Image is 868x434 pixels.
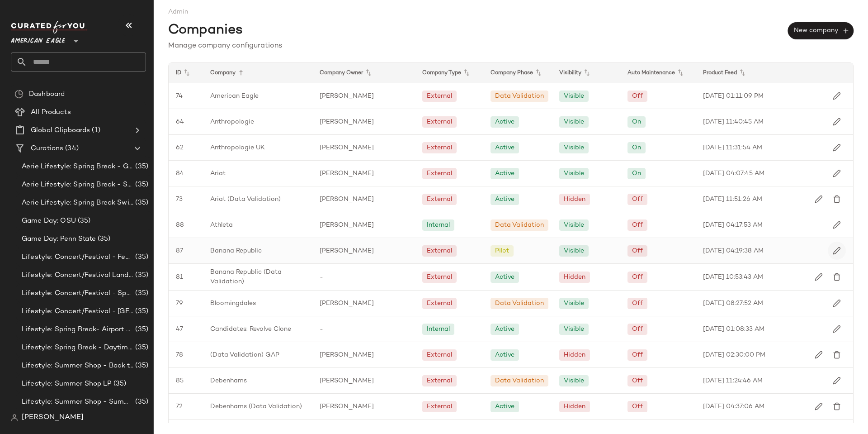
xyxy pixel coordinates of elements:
div: Off [632,299,643,308]
span: Debenhams (Data Validation) [210,402,302,411]
span: [PERSON_NAME] [320,91,374,101]
div: Visible [564,143,584,153]
span: 47 [176,324,183,334]
img: svg%3e [14,90,24,99]
div: Hidden [564,402,585,411]
div: Company Phase [483,63,552,83]
span: 62 [176,143,184,153]
span: [DATE] 11:31:54 AM [703,143,762,153]
div: Active [495,169,514,178]
span: 78 [176,350,183,360]
div: Hidden [564,195,585,204]
span: Lifestyle: Concert/Festival - [GEOGRAPHIC_DATA] [22,306,133,317]
div: Visibility [552,63,620,83]
div: Internal [427,220,450,230]
span: 84 [176,169,184,178]
div: ID [169,63,203,83]
span: [DATE] 04:07:45 AM [703,169,764,178]
span: (Data Validation) GAP [210,350,279,360]
img: svg%3e [833,92,841,100]
div: External [427,350,452,360]
div: Company Type [415,63,483,83]
img: svg%3e [833,143,841,152]
span: 88 [176,220,184,230]
div: Data Validation [495,220,544,230]
span: Anthropologie [210,117,254,127]
div: Active [495,350,514,360]
span: [DATE] 08:27:52 AM [703,299,763,308]
span: (35) [133,306,148,317]
div: Off [632,272,643,282]
img: svg%3e [815,402,823,410]
div: External [427,91,452,101]
span: Banana Republic (Data Validation) [210,267,305,286]
div: On [632,169,641,178]
span: Debenhams [210,376,247,386]
span: American Eagle [11,31,65,47]
span: [PERSON_NAME] [320,376,374,386]
img: cfy_white_logo.C9jOOHJF.svg [11,21,88,33]
span: [PERSON_NAME] [320,169,374,178]
span: [DATE] 01:11:09 PM [703,91,764,101]
span: All Products [31,107,71,118]
span: 74 [176,91,183,101]
div: Off [632,402,643,411]
span: Bloomingdales [210,299,256,308]
span: Lifestyle: Summer Shop - Back to School Essentials [22,361,133,371]
span: 79 [176,299,183,308]
div: Data Validation [495,376,544,386]
span: Ariat [210,169,226,178]
div: Off [632,195,643,204]
img: svg%3e [11,414,18,421]
span: Lifestyle: Spring Break - Daytime Casual [22,343,133,353]
img: svg%3e [833,325,841,333]
span: Dashboard [29,89,65,100]
span: [DATE] 01:08:33 AM [703,324,764,334]
span: Lifestyle: Summer Shop - Summer Abroad [22,397,133,407]
div: Off [632,324,643,334]
div: Company Owner [312,63,415,83]
div: On [632,143,641,153]
img: svg%3e [815,351,823,359]
div: Off [632,246,643,256]
span: (35) [133,270,148,281]
div: Visible [564,324,584,334]
div: Active [495,402,514,411]
span: (35) [112,379,127,389]
span: (35) [133,361,148,371]
span: (35) [133,252,148,262]
span: Lifestyle: Concert/Festival - Sporty [22,288,133,299]
div: Hidden [564,272,585,282]
span: Aerie Lifestyle: Spring Break Swimsuits Landing Page [22,198,133,208]
span: Game Day: OSU [22,216,76,226]
span: Banana Republic [210,246,262,256]
div: External [427,117,452,127]
span: Companies [168,20,243,41]
div: Visible [564,169,584,178]
div: Off [632,91,643,101]
div: External [427,195,452,204]
div: External [427,246,452,256]
span: Lifestyle: Concert/Festival Landing Page [22,270,133,281]
span: [DATE] 11:51:26 AM [703,195,762,204]
img: svg%3e [833,273,841,281]
span: [PERSON_NAME] [22,412,84,423]
span: (1) [90,125,100,136]
span: Curations [31,143,63,154]
div: Visible [564,220,584,230]
div: Pilot [495,246,509,256]
span: [DATE] 02:30:00 PM [703,350,765,360]
span: 81 [176,272,183,282]
span: 72 [176,402,183,411]
span: [DATE] 11:24:46 AM [703,376,763,386]
div: Visible [564,299,584,308]
span: [PERSON_NAME] [320,350,374,360]
img: svg%3e [833,169,841,177]
div: Active [495,117,514,127]
span: [DATE] 11:40:45 AM [703,117,764,127]
span: (35) [133,288,148,299]
span: (35) [133,180,148,190]
div: Manage company configurations [168,41,854,52]
div: Visible [564,246,584,256]
div: External [427,402,452,411]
